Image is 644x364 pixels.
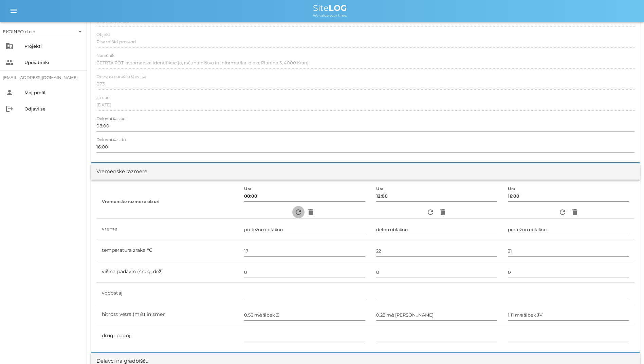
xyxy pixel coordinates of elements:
div: Vremenske razmere [96,168,147,176]
label: Objekt [96,32,110,37]
td: temperatura zraka °C [96,240,239,261]
label: Delovni čas od [96,116,126,121]
iframe: Chat Widget [547,291,644,364]
label: Delovni čas do [96,137,126,142]
span: We value your time. [313,13,347,18]
b: LOG [329,3,347,13]
i: delete [307,208,315,216]
td: višina padavin (sneg, dež) [96,261,239,283]
i: menu [10,7,18,15]
label: Naročnik [96,53,114,58]
span: Site [313,3,347,13]
i: business [5,42,14,50]
i: logout [5,105,14,113]
i: delete [571,208,579,216]
i: arrow_drop_down [76,27,84,36]
td: vreme [96,219,239,240]
i: refresh [558,208,567,216]
label: Dnevno poročilo številka [96,74,146,79]
div: EKOINFO d.o.o [3,28,35,35]
div: Uporabniki [24,60,81,65]
td: drugi pogoji [96,325,239,346]
div: Odjavi se [24,106,81,112]
label: za dan [96,95,110,100]
div: Moj profil [24,90,81,95]
i: refresh [426,208,435,216]
td: hitrost vetra (m/s) in smer [96,304,239,325]
div: Projekti [24,43,81,49]
i: person [5,88,14,97]
i: delete [439,208,447,216]
div: EKOINFO d.o.o [3,26,84,37]
i: refresh [294,208,302,216]
div: Pripomoček za klepet [547,291,644,364]
th: Vremenske razmere ob uri [96,185,239,219]
td: vodostaj [96,283,239,304]
label: Ura [244,186,252,191]
i: people [5,58,14,66]
label: Ura [376,186,384,191]
label: Ura [508,186,515,191]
